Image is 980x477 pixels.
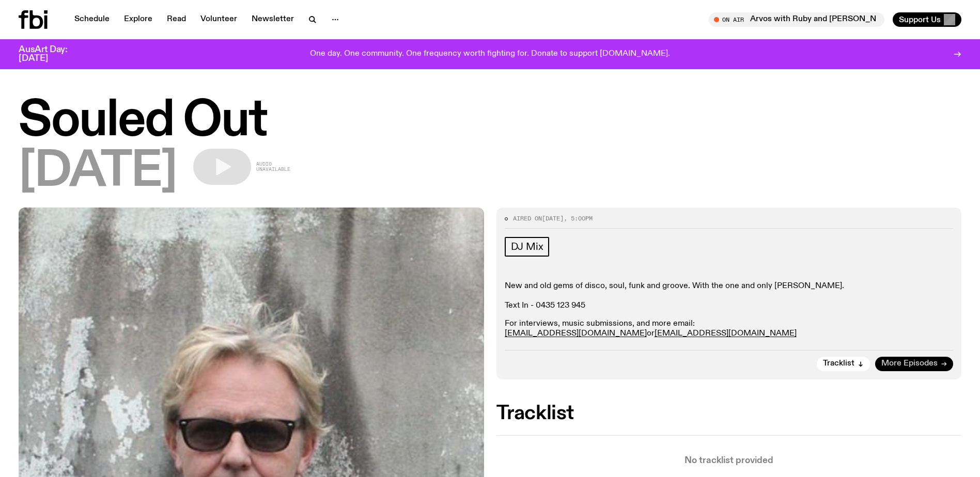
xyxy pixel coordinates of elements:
span: , 5:00pm [564,214,593,222]
p: For interviews, music submissions, and more email: or [505,319,954,339]
a: Read [161,12,192,27]
p: No tracklist provided [496,456,962,465]
a: Schedule [68,12,116,27]
h2: Tracklist [496,404,962,423]
span: Tracklist [823,360,854,368]
span: Audio unavailable [256,162,290,172]
a: [EMAIL_ADDRESS][DOMAIN_NAME] [505,329,647,338]
button: Support Us [893,12,961,27]
span: [DATE] [19,149,177,195]
p: One day. One community. One frequency worth fighting for. Donate to support [DOMAIN_NAME]. [310,50,670,59]
a: Newsletter [245,12,300,27]
button: Tracklist [817,357,870,371]
h3: AusArt Day: [DATE] [19,45,85,63]
h1: Souled Out [19,98,961,145]
span: [DATE] [542,214,564,222]
button: On AirArvos with Ruby and [PERSON_NAME] [709,12,884,27]
a: More Episodes [875,357,953,371]
span: Aired on [513,214,542,222]
a: Volunteer [194,12,243,27]
a: DJ Mix [505,237,550,257]
a: Explore [118,12,159,27]
p: New and old gems of disco, soul, funk and groove. With the one and only [PERSON_NAME]. Text In - ... [505,281,954,311]
span: DJ Mix [511,241,543,252]
span: More Episodes [881,360,938,368]
span: Support Us [899,15,941,24]
a: [EMAIL_ADDRESS][DOMAIN_NAME] [655,329,797,338]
